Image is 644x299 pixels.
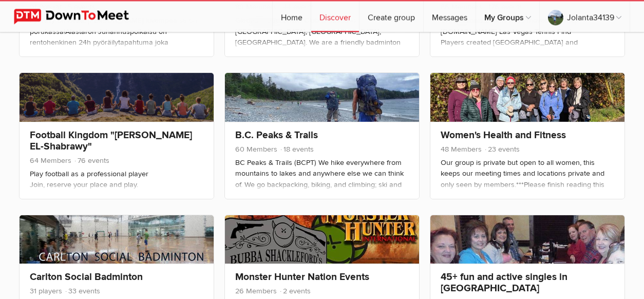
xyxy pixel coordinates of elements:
span: 60 Members [235,145,277,154]
span: 26 Members [235,287,277,295]
a: 45+ fun and active singles in [GEOGRAPHIC_DATA] [441,271,567,294]
img: DownToMeet [14,9,145,24]
span: 76 events [73,156,109,165]
a: Jolanta34139 [540,1,630,32]
span: 23 events [484,145,520,154]
a: Messages [424,1,476,32]
a: Discover [311,1,359,32]
a: Football Kingdom "[PERSON_NAME] EL-Shabrawy" [30,129,192,153]
span: 33 events [64,287,100,295]
span: 48 Members [441,145,482,154]
a: Create group [359,1,423,32]
a: Carlton Social Badminton [30,271,143,283]
div: Play football as a professional player Join, reserve your place and play. Fair play is our goal. [30,169,203,202]
span: 2 events [279,287,311,295]
a: Monster Hunter Nation Events [235,271,369,283]
a: Home [273,1,311,32]
a: My Groups [476,1,539,32]
span: 18 events [279,145,314,154]
a: Women's Health and Fitness [441,129,566,141]
a: B.C. Peaks & Trails [235,129,318,141]
span: 64 Members [30,156,71,165]
span: 31 players [30,287,62,295]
